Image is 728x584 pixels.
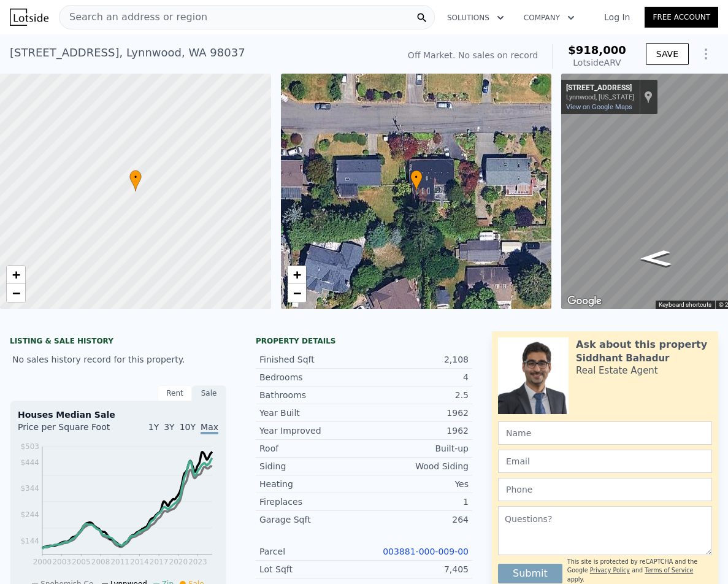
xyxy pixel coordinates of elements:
div: Lot Sqft [259,563,364,575]
tspan: 2014 [130,558,149,566]
a: Zoom out [288,284,306,302]
a: View on Google Maps [566,103,632,111]
span: − [12,285,20,301]
a: Log In [589,11,645,23]
div: 7,405 [364,563,469,575]
div: Bedrooms [259,371,364,383]
div: Houses Median Sale [18,409,218,421]
span: 1Y [148,422,159,432]
div: 2,108 [364,353,469,366]
div: No sales history record for this property. [10,348,226,371]
div: 1962 [364,407,469,419]
button: Solutions [437,7,514,29]
div: This site is protected by reCAPTCHA and the Google and apply. [567,558,712,584]
span: − [293,285,301,301]
button: Show Options [694,42,718,66]
input: Email [498,450,712,473]
span: 3Y [164,422,174,432]
a: Zoom in [288,266,306,284]
div: Roof [259,442,364,455]
span: Max [201,422,218,434]
span: • [129,172,142,183]
div: Siding [259,460,364,472]
tspan: 2005 [72,558,91,566]
span: + [293,267,301,282]
div: Bathrooms [259,389,364,401]
a: Terms of Service [645,567,693,574]
div: [STREET_ADDRESS] , Lynnwood , WA 98037 [10,44,245,61]
div: Ask about this property [576,337,707,352]
div: Finished Sqft [259,353,364,366]
button: Keyboard shortcuts [659,301,711,309]
div: Fireplaces [259,496,364,508]
button: SAVE [646,43,689,65]
tspan: $503 [20,442,39,451]
div: Off Market. No sales on record [408,49,538,61]
div: Parcel [259,545,364,558]
tspan: $144 [20,537,39,545]
div: Built-up [364,442,469,455]
tspan: 2017 [150,558,169,566]
div: Property details [256,336,472,346]
a: Zoom in [7,266,25,284]
a: 003881-000-009-00 [383,547,469,556]
tspan: 2011 [110,558,129,566]
span: + [12,267,20,282]
tspan: 2008 [91,558,110,566]
a: Open this area in Google Maps (opens a new window) [564,293,605,309]
div: • [410,170,423,191]
path: Go East, 178th Pl SW [626,246,685,270]
div: Yes [364,478,469,490]
tspan: 2023 [188,558,207,566]
a: Show location on map [644,90,653,104]
tspan: 2020 [169,558,188,566]
input: Phone [498,478,712,501]
img: Lotside [10,9,48,26]
div: 1962 [364,425,469,437]
button: Company [514,7,584,29]
div: [STREET_ADDRESS] [566,83,634,93]
span: • [410,172,423,183]
a: Zoom out [7,284,25,302]
div: • [129,170,142,191]
div: Lotside ARV [568,56,626,69]
div: Rent [158,385,192,401]
div: Siddhant Bahadur [576,352,669,364]
div: Price per Square Foot [18,421,118,440]
span: 10Y [180,422,196,432]
div: 1 [364,496,469,508]
button: Submit [498,564,562,583]
div: Garage Sqft [259,513,364,526]
span: $918,000 [568,44,626,56]
a: Privacy Policy [590,567,630,574]
div: Wood Siding [364,460,469,472]
img: Google [564,293,605,309]
div: Year Improved [259,425,364,437]
tspan: $444 [20,458,39,467]
tspan: 2003 [52,558,71,566]
div: 2.5 [364,389,469,401]
div: Real Estate Agent [576,364,658,377]
input: Name [498,421,712,445]
a: Free Account [645,7,718,28]
div: Year Built [259,407,364,419]
tspan: $244 [20,510,39,519]
tspan: $344 [20,484,39,493]
div: LISTING & SALE HISTORY [10,336,226,348]
div: 4 [364,371,469,383]
tspan: 2000 [33,558,52,566]
div: 264 [364,513,469,526]
span: Search an address or region [59,10,207,25]
div: Lynnwood, [US_STATE] [566,93,634,101]
div: Heating [259,478,364,490]
div: Sale [192,385,226,401]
